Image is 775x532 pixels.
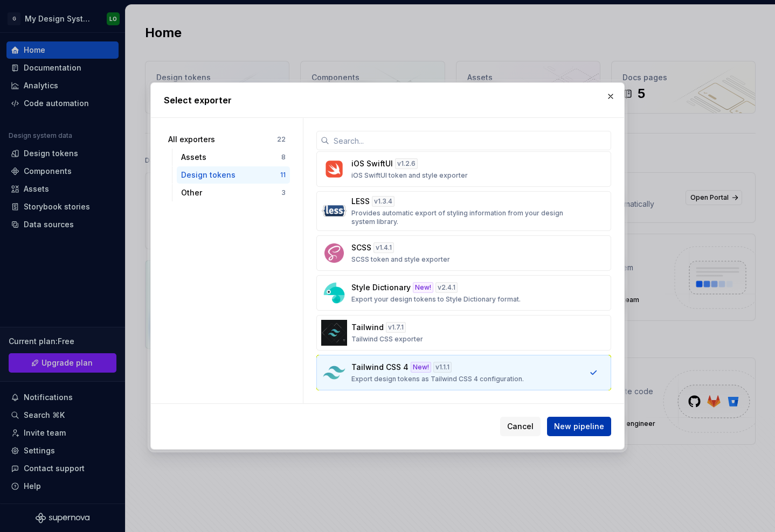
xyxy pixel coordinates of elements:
button: SCSSv1.4.1SCSS token and style exporter [316,235,611,271]
button: New pipeline [547,417,611,436]
div: 3 [281,188,286,197]
button: Tailwindv1.7.1Tailwind CSS exporter [316,315,611,351]
button: Design tokens11 [177,166,290,184]
button: iOS SwiftUIv1.2.6iOS SwiftUI token and style exporter [316,151,611,187]
button: All exporters22 [164,131,290,148]
div: v 1.3.4 [372,196,395,207]
div: Other [181,187,281,198]
p: Tailwind CSS 4 [351,362,409,373]
div: v 2.4.1 [435,282,458,293]
button: Tailwind CSS 4New!v1.1.1Export design tokens as Tailwind CSS 4 configuration. [316,355,611,390]
p: Style Dictionary [351,282,411,293]
div: v 1.2.6 [395,158,418,169]
p: iOS SwiftUI [351,158,393,169]
div: v 1.4.1 [373,242,394,253]
h2: Select exporter [164,94,611,107]
p: iOS SwiftUI token and style exporter [351,171,468,180]
div: New! [413,282,433,293]
button: Style DictionaryNew!v2.4.1Export your design tokens to Style Dictionary format. [316,275,611,311]
div: Design tokens [181,170,280,180]
p: SCSS [351,242,371,253]
button: Cancel [500,417,541,436]
p: SCSS token and style exporter [351,255,450,264]
div: Assets [181,152,281,163]
div: v 1.1.1 [433,362,452,373]
p: Export design tokens as Tailwind CSS 4 configuration. [351,375,524,383]
p: Export your design tokens to Style Dictionary format. [351,295,521,304]
div: 8 [281,153,286,162]
div: 22 [277,135,286,144]
div: All exporters [168,134,277,145]
p: Tailwind CSS exporter [351,335,423,344]
span: New pipeline [554,421,604,432]
button: LESSv1.3.4Provides automatic export of styling information from your design system library. [316,191,611,231]
button: Assets8 [177,149,290,166]
button: Other3 [177,184,290,201]
p: Tailwind [351,322,384,333]
p: Provides automatic export of styling information from your design system library. [351,209,570,226]
div: v 1.7.1 [386,322,406,333]
input: Search... [329,131,611,150]
div: 11 [280,171,286,179]
div: New! [411,362,431,373]
p: LESS [351,196,370,207]
span: Cancel [507,421,534,432]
